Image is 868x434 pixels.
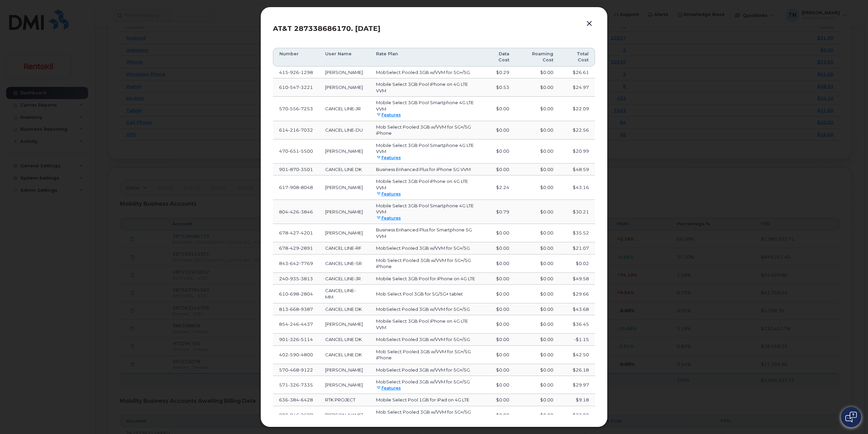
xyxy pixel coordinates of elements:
[559,334,595,346] td: -$1.15
[319,364,370,376] td: [PERSON_NAME]
[559,364,595,376] td: $26.18
[288,230,299,235] span: 427
[845,412,857,422] img: Open chat
[559,346,595,364] td: $42.50
[279,337,313,342] span: 901
[482,346,515,364] td: $0.00
[515,303,559,316] td: $0.00
[376,227,476,239] div: Business Enhanced Plus for Smartphone 5G VVM
[376,318,476,331] div: Mobile Select 3GB Pool iPhone on 4G LTE VVM
[482,285,515,303] td: $0.00
[288,276,299,281] span: 935
[515,254,559,273] td: $0.00
[299,306,313,312] span: 9387
[515,315,559,334] td: $0.00
[376,336,476,343] div: MobSelect Pooled 3GB w/VVM for 5G+/5G
[279,352,313,357] span: 402
[482,224,515,242] td: $0.00
[376,379,476,385] div: MobSelect Pooled 3GB w/VVM for 5G+/5G
[319,285,370,303] td: CANCEL LINE-MM
[515,376,559,394] td: $0.00
[482,200,515,224] td: $0.79
[279,230,313,235] span: 678
[299,230,313,235] span: 4201
[299,352,313,357] span: 4800
[515,346,559,364] td: $0.00
[299,321,313,327] span: 4437
[559,315,595,334] td: $36.45
[279,276,313,281] span: 240
[376,291,476,297] div: Mob Select Pool 3GB for 5G/5G+ tablet
[515,334,559,346] td: $0.00
[319,200,370,224] td: [PERSON_NAME]
[482,303,515,316] td: $0.00
[279,321,313,327] span: 854
[559,224,595,242] td: $35.52
[288,261,299,266] span: 642
[319,334,370,346] td: CANCEL LINE DK
[288,367,299,373] span: 468
[288,306,299,312] span: 668
[288,352,299,357] span: 590
[482,242,515,254] td: $0.00
[279,291,313,297] span: 610
[559,254,595,273] td: $0.02
[288,382,299,388] span: 326
[482,364,515,376] td: $0.00
[299,337,313,342] span: 5114
[319,254,370,273] td: CANCEL LINE-SR
[299,367,313,373] span: 9122
[319,346,370,364] td: CANCEL LINE DK
[299,382,313,388] span: 7335
[515,242,559,254] td: $0.00
[482,376,515,394] td: $0.00
[299,261,313,266] span: 7769
[482,254,515,273] td: $0.00
[376,348,476,361] div: Mob Select Pooled 3GB w/VVM for 5G+/5G iPhone
[376,306,476,313] div: MobSelect Pooled 3GB w/VVM for 5G+/5G
[482,273,515,285] td: $0.00
[299,245,313,251] span: 2891
[376,215,401,221] a: Features
[376,257,476,270] div: Mob Select Pooled 3GB w/VVM for 5G+/5G iPhone
[559,285,595,303] td: $29.66
[376,385,401,391] a: Features
[288,337,299,342] span: 326
[559,242,595,254] td: $21.07
[319,303,370,316] td: CANCEL LINE DK
[299,291,313,297] span: 2804
[319,224,370,242] td: [PERSON_NAME]
[515,224,559,242] td: $0.00
[279,306,313,312] span: 813
[279,367,313,373] span: 570
[376,367,476,373] div: MobSelect Pooled 3GB w/VVM for 5G+/5G
[288,245,299,251] span: 429
[299,276,313,281] span: 3813
[515,364,559,376] td: $0.00
[559,376,595,394] td: $29.97
[319,315,370,334] td: [PERSON_NAME]
[482,315,515,334] td: $0.00
[376,245,476,251] div: MobSelect Pooled 3GB w/VVM for 5G+/5G
[279,261,313,266] span: 843
[288,321,299,327] span: 246
[515,273,559,285] td: $0.00
[559,303,595,316] td: $43.68
[376,276,476,282] div: Mobile Select 3GB Pool for iPhone on 4G LTE
[319,242,370,254] td: CANCEL LINE-RF
[559,200,595,224] td: $30.21
[288,291,299,297] span: 698
[319,376,370,394] td: [PERSON_NAME]
[279,245,313,251] span: 678
[319,273,370,285] td: CANCEL LINE-JR
[515,200,559,224] td: $0.00
[559,273,595,285] td: $49.58
[482,334,515,346] td: $0.00
[279,382,313,388] span: 571
[515,285,559,303] td: $0.00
